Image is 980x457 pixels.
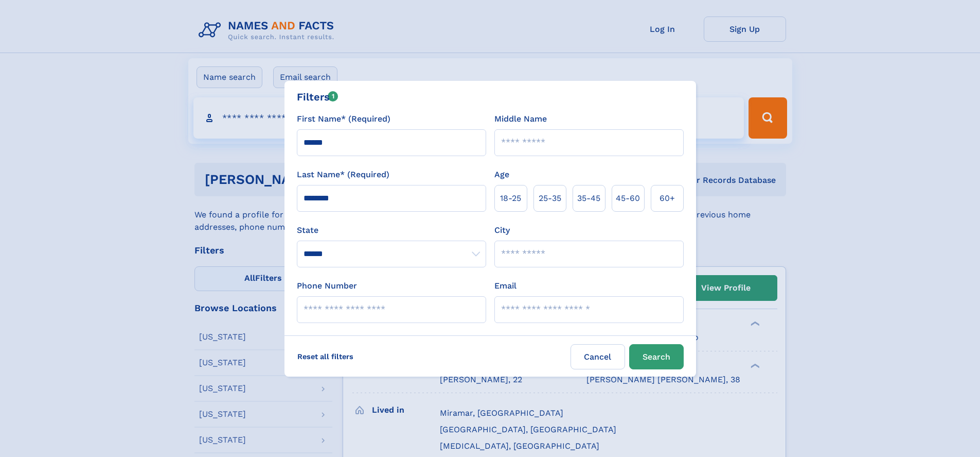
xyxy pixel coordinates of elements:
label: First Name* (Required) [297,113,390,125]
label: City [494,224,510,236]
label: Email [494,280,516,292]
span: 60+ [660,192,675,205]
span: 18‑25 [500,192,521,205]
span: 45‑60 [616,192,640,205]
label: Reset all filters [291,344,360,369]
label: Cancel [571,344,625,369]
span: 25‑35 [539,192,561,205]
label: Middle Name [494,113,547,125]
label: Age [494,168,509,181]
div: Filters [297,89,338,105]
label: Phone Number [297,280,357,292]
span: 35‑45 [577,192,600,205]
label: State [297,224,486,236]
button: Search [629,344,684,369]
label: Last Name* (Required) [297,168,389,181]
